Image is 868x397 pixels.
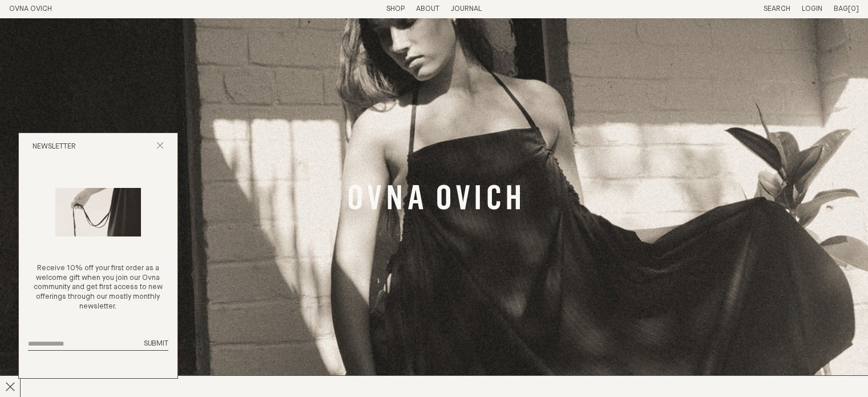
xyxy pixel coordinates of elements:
a: Login [802,5,822,13]
a: Shop [386,5,405,13]
span: Bag [834,5,848,13]
span: Submit [144,340,168,347]
a: Home [9,5,52,13]
button: Close popup [156,142,164,153]
a: Search [764,5,790,13]
a: Journal [451,5,482,13]
p: Receive 10% off your first order as a welcome gift when you join our Ovna community and get first... [28,264,168,312]
button: Submit [144,339,168,349]
a: Banner Link [349,185,520,213]
h2: Newsletter [33,142,76,152]
span: [0] [848,5,859,13]
summary: About [416,5,439,14]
